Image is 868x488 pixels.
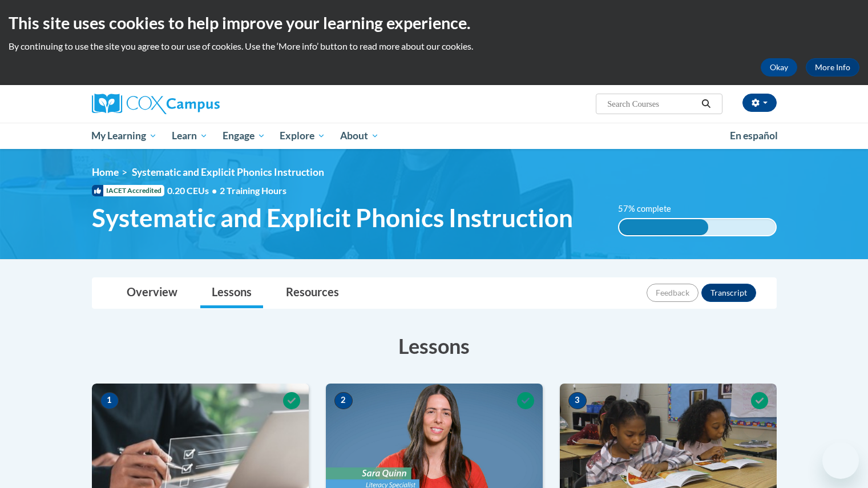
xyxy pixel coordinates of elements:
span: My Learning [91,129,157,143]
span: About [340,129,379,143]
span: Systematic and Explicit Phonics Instruction [92,203,573,233]
button: Feedback [647,284,699,302]
button: Okay [761,58,797,76]
span: • [212,185,217,196]
input: Search Courses [606,97,697,111]
a: Engage [215,123,273,149]
a: Learn [164,123,215,149]
p: By continuing to use the site you agree to our use of cookies. Use the ‘More info’ button to read... [9,40,859,53]
iframe: Close message [742,415,765,438]
div: 57% complete [619,219,708,235]
a: Explore [272,123,333,149]
h3: Lessons [92,332,777,360]
div: Main menu [75,123,794,149]
iframe: Button to launch messaging window [822,442,859,479]
a: En español [722,124,785,148]
a: Lessons [200,278,263,308]
span: Engage [223,129,265,143]
span: 1 [100,392,119,409]
a: Home [92,166,119,178]
span: 3 [568,392,587,409]
span: Systematic and Explicit Phonics Instruction [132,166,324,178]
h2: This site uses cookies to help improve your learning experience. [9,11,859,34]
button: Account Settings [742,94,777,112]
span: 0.20 CEUs [167,184,220,197]
span: 2 [334,392,353,409]
span: 2 Training Hours [220,185,286,196]
span: Learn [172,129,208,143]
span: Explore [280,129,325,143]
img: Cox Campus [92,94,220,114]
span: En español [730,130,778,142]
button: Search [697,97,714,111]
a: Cox Campus [92,94,309,114]
a: Overview [115,278,189,308]
a: My Learning [84,123,165,149]
span: IACET Accredited [92,185,164,196]
a: Resources [274,278,350,308]
a: About [333,123,386,149]
label: 57% complete [618,203,684,215]
a: More Info [806,58,859,76]
button: Transcript [701,284,756,302]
